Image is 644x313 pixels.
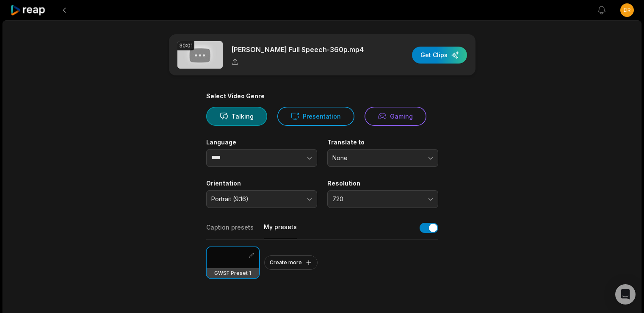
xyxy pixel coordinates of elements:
div: 30:01 [177,41,194,50]
span: 720 [332,195,421,203]
button: Get Clips [412,47,467,64]
button: Gaming [365,107,426,126]
button: Portrait (9:16) [206,190,317,208]
button: 720 [327,190,438,208]
button: Caption presets [206,223,254,239]
label: Orientation [206,180,317,187]
button: None [327,149,438,167]
label: Language [206,138,317,146]
button: Presentation [277,107,354,126]
span: None [332,154,421,162]
span: Portrait (9:16) [211,195,300,203]
button: Talking [206,107,267,126]
button: Create more [264,255,318,270]
label: Translate to [327,138,438,146]
div: Open Intercom Messenger [615,284,636,305]
label: Resolution [327,180,438,187]
button: My presets [264,223,297,239]
h3: GWSF Preset 1 [214,270,251,277]
p: [PERSON_NAME] Full Speech-360p.mp4 [231,44,364,55]
div: Select Video Genre [206,92,438,100]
